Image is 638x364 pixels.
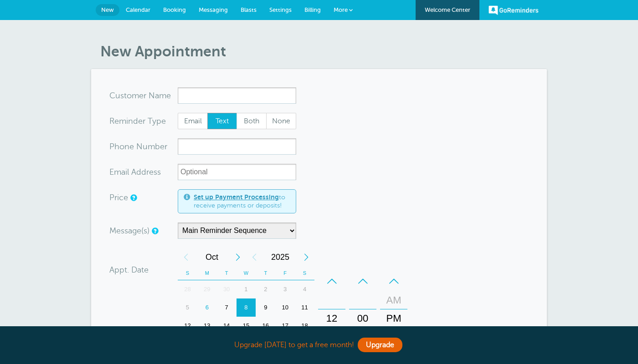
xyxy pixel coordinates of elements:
div: Friday, October 3 [275,280,295,298]
div: Saturday, October 11 [295,298,314,317]
div: 2 [256,280,275,298]
div: Sunday, October 5 [178,298,197,317]
span: ne Nu [124,142,148,151]
div: 9 [256,298,275,317]
span: Cus [109,91,124,100]
div: Wednesday, October 1 [237,280,256,298]
div: Tuesday, October 14 [217,317,237,335]
th: T [256,266,275,280]
label: None [266,113,296,129]
div: 10 [275,298,295,317]
span: New [101,6,114,13]
a: New [96,4,119,16]
div: Thursday, October 2 [256,280,275,298]
div: 13 [197,317,217,335]
div: 3 [275,280,295,298]
span: Pho [109,142,124,151]
div: Monday, October 13 [197,317,217,335]
label: Appt. Date [109,266,149,274]
div: ame [109,87,178,104]
h1: New Appointment [100,43,547,60]
input: Optional [178,164,296,180]
div: 5 [178,298,197,317]
div: Saturday, October 18 [295,317,314,335]
th: S [295,266,314,280]
div: 1 [237,280,256,298]
a: Upgrade [358,338,402,352]
div: Tuesday, October 7 [217,298,237,317]
div: 16 [256,317,275,335]
label: Text [207,113,237,129]
div: 7 [217,298,237,317]
div: Tuesday, September 30 [217,280,237,298]
div: Next Year [298,248,314,266]
div: Thursday, October 9 [256,298,275,317]
th: M [197,266,217,280]
a: Simple templates and custom messages will use the reminder schedule set under Settings > Reminder... [152,228,157,234]
div: 00 [352,309,374,328]
div: PM [383,309,405,328]
span: Calendar [126,6,150,13]
div: 11 [295,298,314,317]
span: October [194,248,230,266]
span: Ema [109,168,125,176]
div: 8 [237,298,256,317]
label: Message(s) [109,227,149,235]
div: 6 [197,298,217,317]
div: 4 [295,280,314,298]
div: 29 [197,280,217,298]
div: mber [109,138,178,155]
span: None [267,113,296,129]
span: tomer N [124,91,155,100]
div: 15 [237,317,256,335]
span: Blasts [241,6,257,13]
div: Friday, October 17 [275,317,295,335]
span: Both [237,113,266,129]
div: Friday, October 10 [275,298,295,317]
div: Sunday, October 12 [178,317,197,335]
a: An optional price for the appointment. If you set a price, you can include a payment link in your... [130,195,136,201]
div: Wednesday, October 15 [237,317,256,335]
div: ress [109,164,178,180]
div: Thursday, October 16 [256,317,275,335]
div: Next Month [230,248,246,266]
div: Previous Year [246,248,262,266]
span: Booking [163,6,186,13]
div: AM [383,291,405,309]
span: Text [208,113,237,129]
div: 12 [321,309,343,328]
span: More [334,6,348,13]
div: Saturday, October 4 [295,280,314,298]
a: Set up Payment Processing [194,193,279,201]
th: S [178,266,197,280]
th: F [275,266,295,280]
label: Email [178,113,208,129]
div: 18 [295,317,314,335]
span: 2025 [262,248,298,266]
span: Billing [304,6,321,13]
div: Sunday, September 28 [178,280,197,298]
span: il Add [125,168,146,176]
div: 14 [217,317,237,335]
label: Reminder Type [109,117,166,125]
th: T [217,266,237,280]
span: Settings [269,6,292,13]
th: W [237,266,256,280]
label: Both [237,113,267,129]
div: 28 [178,280,197,298]
span: Email [178,113,207,129]
div: Previous Month [178,248,194,266]
div: 17 [275,317,295,335]
span: to receive payments or deposits! [194,193,290,209]
div: Monday, September 29 [197,280,217,298]
div: Upgrade [DATE] to get a free month! [91,335,547,355]
div: 30 [217,280,237,298]
div: Today, Monday, October 6 [197,298,217,317]
span: Messaging [199,6,228,13]
div: 12 [178,317,197,335]
label: Price [109,193,128,202]
div: Wednesday, October 8 [237,298,256,317]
